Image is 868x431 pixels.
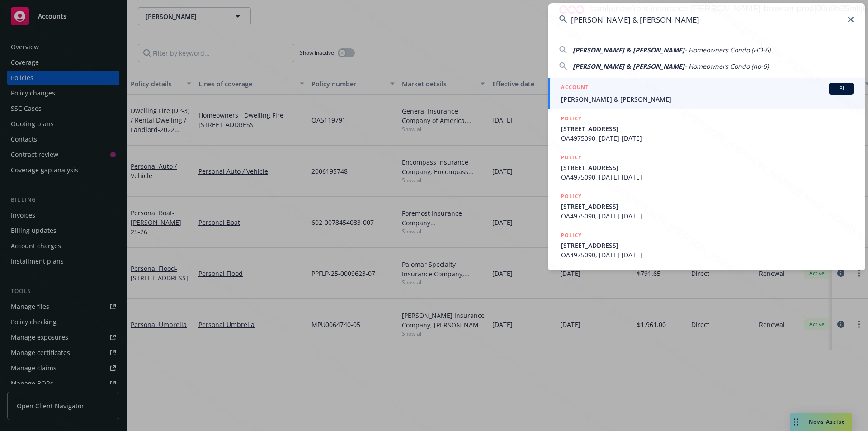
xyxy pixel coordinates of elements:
[561,163,854,172] span: [STREET_ADDRESS]
[684,62,769,71] span: - Homeowners Condo (ho-6)
[548,226,865,265] a: POLICY[STREET_ADDRESS]OA4975090, [DATE]-[DATE]
[561,83,589,94] h5: ACCOUNT
[573,46,684,54] span: [PERSON_NAME] & [PERSON_NAME]
[548,78,865,109] a: ACCOUNTBI[PERSON_NAME] & [PERSON_NAME]
[561,250,854,260] span: OA4975090, [DATE]-[DATE]
[561,192,582,201] h5: POLICY
[561,153,582,162] h5: POLICY
[561,241,854,250] span: [STREET_ADDRESS]
[561,211,854,221] span: OA4975090, [DATE]-[DATE]
[561,231,582,240] h5: POLICY
[573,62,684,71] span: [PERSON_NAME] & [PERSON_NAME]
[548,109,865,148] a: POLICY[STREET_ADDRESS]OA4975090, [DATE]-[DATE]
[561,124,854,133] span: [STREET_ADDRESS]
[561,95,854,104] span: [PERSON_NAME] & [PERSON_NAME]
[684,46,770,54] span: - Homeowners Condo (HO-6)
[832,85,850,93] span: BI
[561,133,854,143] span: OA4975090, [DATE]-[DATE]
[548,187,865,226] a: POLICY[STREET_ADDRESS]OA4975090, [DATE]-[DATE]
[561,202,854,211] span: [STREET_ADDRESS]
[548,148,865,187] a: POLICY[STREET_ADDRESS]OA4975090, [DATE]-[DATE]
[561,172,854,182] span: OA4975090, [DATE]-[DATE]
[548,3,865,36] input: Search...
[561,114,582,123] h5: POLICY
